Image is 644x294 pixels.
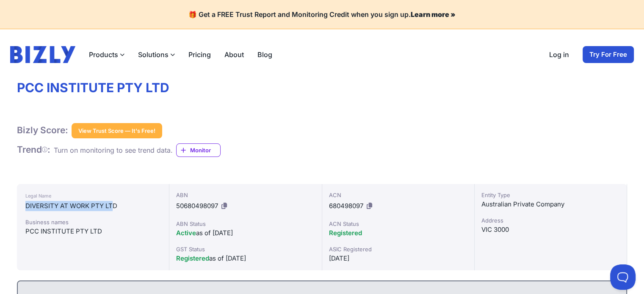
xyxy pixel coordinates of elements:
[176,229,196,237] span: Active
[481,225,620,235] div: VIC 3000
[17,80,627,96] h1: PCC INSTITUTE PTY LTD
[481,216,620,225] div: Address
[411,10,456,19] a: Learn more »
[188,49,211,60] a: Pricing
[610,264,636,290] iframe: Toggle Customer Support
[329,191,467,199] div: ACN
[329,202,363,210] span: 680498097
[25,201,160,211] div: DIVERSITY AT WORK PTY LTD
[176,220,315,228] div: ABN Status
[138,49,175,60] button: Solutions
[72,123,162,138] button: View Trust Score — It's Free!
[549,49,569,60] a: Log in
[176,191,315,199] div: ABN
[583,46,634,63] a: Try For Free
[17,144,50,155] h1: Trend :
[25,226,160,236] div: PCC INSTITUTE PTY LTD
[176,245,315,253] div: GST Status
[89,49,124,60] button: Products
[176,202,218,210] span: 50680498097
[329,245,467,253] div: ASIC Registered
[176,254,209,262] span: Registered
[176,143,221,157] a: Monitor
[481,199,620,209] div: Australian Private Company
[329,229,362,237] span: Registered
[190,146,220,154] span: Monitor
[257,49,272,60] a: Blog
[17,125,68,136] h1: Bizly Score:
[176,253,315,264] div: as of [DATE]
[329,253,467,264] div: [DATE]
[481,191,620,199] div: Entity Type
[176,228,315,238] div: as of [DATE]
[224,49,244,60] a: About
[10,10,634,19] h4: 🎁 Get a FREE Trust Report and Monitoring Credit when you sign up.
[25,218,160,226] div: Business names
[54,145,173,155] div: Turn on monitoring to see trend data.
[25,191,160,201] div: Legal Name
[329,220,467,228] div: ACN Status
